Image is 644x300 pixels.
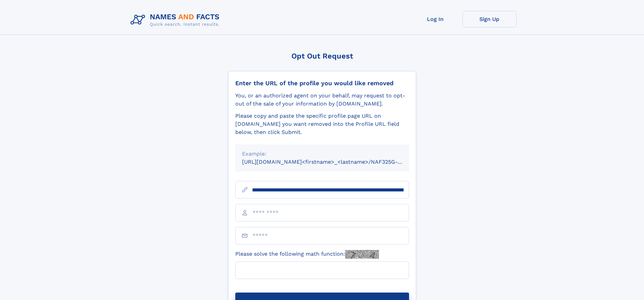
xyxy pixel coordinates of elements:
[408,11,462,27] a: Log In
[242,150,402,158] div: Example:
[235,250,379,259] label: Please solve the following math function:
[128,11,225,29] img: Logo Names and Facts
[228,52,416,60] div: Opt Out Request
[235,92,409,108] div: You, or an authorized agent on your behalf, may request to opt-out of the sale of your informatio...
[235,112,409,136] div: Please copy and paste the specific profile page URL on [DOMAIN_NAME] you want removed into the Pr...
[462,11,517,27] a: Sign Up
[242,159,422,165] small: [URL][DOMAIN_NAME]<firstname>_<lastname>/NAF325G-xxxxxxxx
[235,79,409,87] div: Enter the URL of the profile you would like removed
